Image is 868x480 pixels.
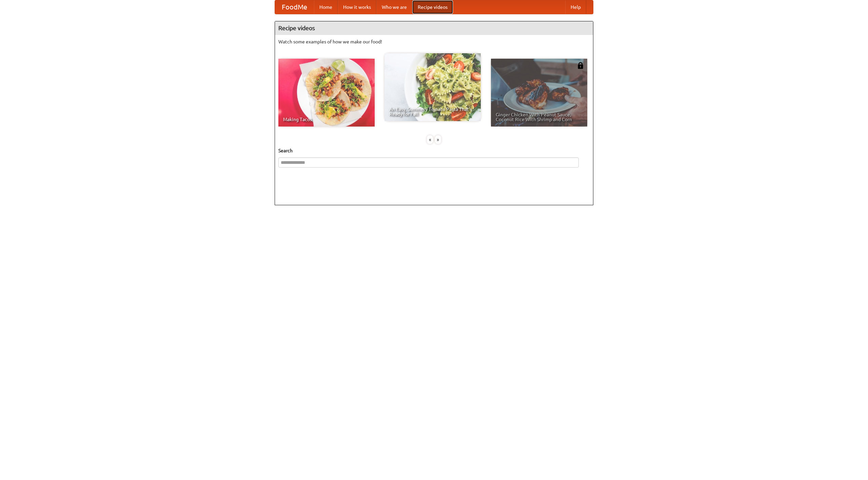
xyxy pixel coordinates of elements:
a: Help [565,0,586,14]
div: » [435,135,441,144]
a: Recipe videos [412,0,453,14]
a: Who we are [376,0,412,14]
a: Making Tacos [278,59,375,127]
a: How it works [338,0,376,14]
img: 483408.png [577,62,584,69]
span: An Easy, Summery Tomato Pasta That's Ready for Fall [389,107,476,116]
a: Home [314,0,338,14]
h4: Recipe videos [275,21,593,35]
h5: Search [278,147,590,154]
a: An Easy, Summery Tomato Pasta That's Ready for Fall [384,53,481,121]
div: « [427,135,433,144]
p: Watch some examples of how we make our food! [278,38,590,45]
a: FoodMe [275,0,314,14]
span: Making Tacos [283,117,370,122]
